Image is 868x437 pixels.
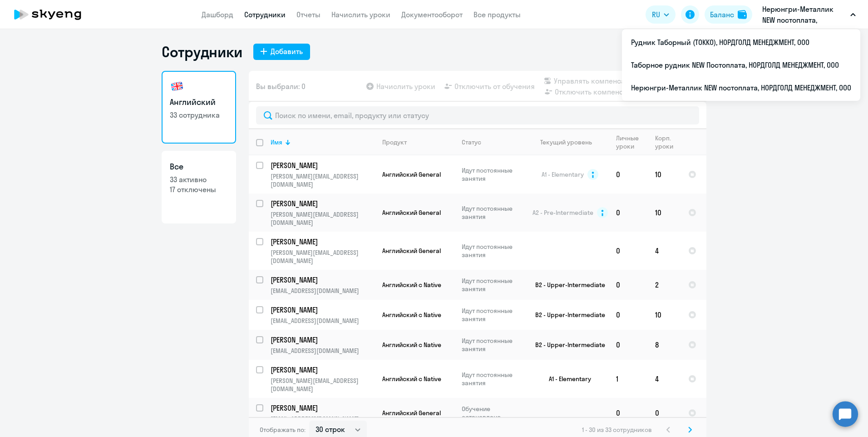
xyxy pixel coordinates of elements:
p: [EMAIL_ADDRESS][DOMAIN_NAME] [271,415,375,423]
td: 0 [609,194,648,232]
td: 8 [648,330,681,360]
span: Английский General [382,170,441,179]
span: Английский General [382,209,441,217]
a: [PERSON_NAME] [271,335,375,345]
p: [PERSON_NAME] [271,365,373,375]
td: 1 [609,360,648,398]
div: Личные уроки [616,134,647,150]
td: B2 - Upper-Intermediate [524,270,609,300]
td: 0 [609,330,648,360]
p: [PERSON_NAME][EMAIL_ADDRESS][DOMAIN_NAME] [271,172,375,189]
p: [PERSON_NAME] [271,335,373,345]
span: Вы выбрали: 0 [256,81,306,92]
a: [PERSON_NAME] [271,237,375,247]
h1: Сотрудники [162,43,242,61]
div: Имя [271,138,282,146]
p: Идут постоянные занятия [462,243,524,259]
a: Отчеты [296,10,321,19]
div: Продукт [382,138,407,146]
button: Добавить [253,44,310,60]
p: Нерюнгри-Металлик NEW постоплата, НОРДГОЛД МЕНЕДЖМЕНТ, ООО [762,4,847,25]
div: Статус [462,138,481,146]
p: [PERSON_NAME][EMAIL_ADDRESS][DOMAIN_NAME] [271,210,375,227]
span: Английский с Native [382,281,441,289]
a: [PERSON_NAME] [271,305,375,315]
td: 4 [648,232,681,270]
p: [EMAIL_ADDRESS][DOMAIN_NAME] [271,317,375,325]
p: [EMAIL_ADDRESS][DOMAIN_NAME] [271,287,375,295]
td: A1 - Elementary [524,360,609,398]
a: Все33 активно17 отключены [162,151,236,223]
a: Документооборот [401,10,463,19]
span: Английский с Native [382,311,441,319]
td: 0 [609,300,648,330]
p: Идут постоянные занятия [462,204,524,221]
input: Поиск по имени, email, продукту или статусу [256,106,699,124]
a: Начислить уроки [331,10,390,19]
td: 10 [648,300,681,330]
p: Идут постоянные занятия [462,371,524,387]
td: B2 - Upper-Intermediate [524,300,609,330]
p: [PERSON_NAME] [271,275,373,285]
img: balance [738,10,747,19]
div: Текущий уровень [532,138,608,146]
div: Баланс [710,9,734,20]
h3: Английский [170,96,228,108]
td: 10 [648,155,681,194]
p: 33 сотрудника [170,110,228,120]
a: [PERSON_NAME] [271,160,375,170]
a: Английский33 сотрудника [162,71,236,144]
span: Английский General [382,247,441,255]
p: Идут постоянные занятия [462,307,524,323]
a: Сотрудники [244,10,286,19]
span: Отображать по: [260,426,306,434]
span: Английский General [382,409,441,417]
span: 1 - 30 из 33 сотрудников [582,426,652,434]
div: Текущий уровень [540,138,592,146]
a: [PERSON_NAME] [271,365,375,375]
ul: RU [622,29,860,101]
div: Добавить [271,46,303,57]
a: [PERSON_NAME] [271,199,375,209]
button: RU [646,5,676,24]
img: english [170,79,184,94]
td: B2 - Upper-Intermediate [524,330,609,360]
td: 0 [609,398,648,428]
td: 0 [609,155,648,194]
p: [PERSON_NAME] [271,199,373,209]
p: [PERSON_NAME][EMAIL_ADDRESS][DOMAIN_NAME] [271,377,375,393]
a: [PERSON_NAME] [271,275,375,285]
span: A1 - Elementary [542,170,584,179]
p: [PERSON_NAME][EMAIL_ADDRESS][DOMAIN_NAME] [271,248,375,265]
div: Имя [271,138,375,146]
p: [PERSON_NAME] [271,237,373,247]
td: 10 [648,194,681,232]
button: Балансbalance [705,5,752,24]
span: Английский с Native [382,341,441,349]
p: 17 отключены [170,184,228,194]
p: Обучение остановлено [462,405,524,421]
a: Все продукты [473,10,521,19]
div: Корп. уроки [655,134,681,150]
p: [PERSON_NAME] [271,160,373,170]
td: 0 [609,232,648,270]
p: [PERSON_NAME] [271,305,373,315]
td: 2 [648,270,681,300]
span: A2 - Pre-Intermediate [533,209,593,217]
td: 0 [648,398,681,428]
td: 4 [648,360,681,398]
p: Идут постоянные занятия [462,277,524,293]
p: 33 активно [170,174,228,184]
h3: Все [170,161,228,173]
td: 0 [609,270,648,300]
p: [EMAIL_ADDRESS][DOMAIN_NAME] [271,347,375,355]
p: Идут постоянные занятия [462,337,524,353]
p: [PERSON_NAME] [271,403,373,413]
span: Английский с Native [382,375,441,383]
a: [PERSON_NAME] [271,403,375,413]
p: Идут постоянные занятия [462,166,524,183]
a: Дашборд [202,10,233,19]
button: Нерюнгри-Металлик NEW постоплата, НОРДГОЛД МЕНЕДЖМЕНТ, ООО [758,4,860,25]
span: RU [652,9,660,20]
